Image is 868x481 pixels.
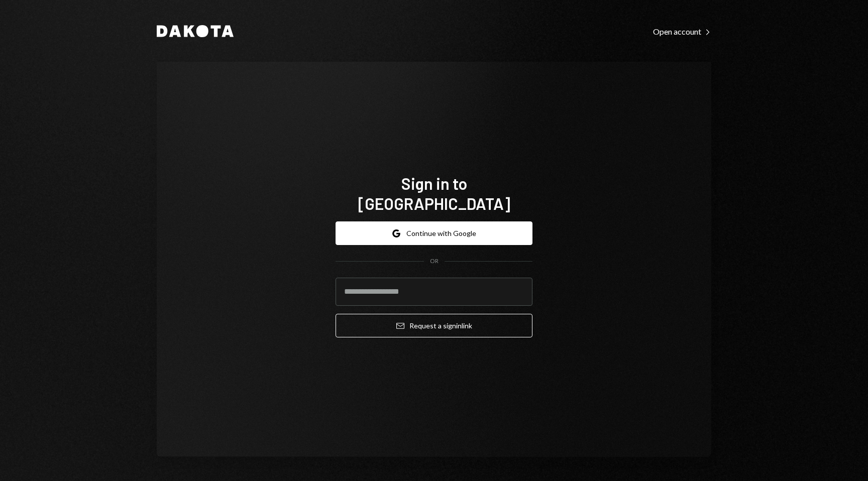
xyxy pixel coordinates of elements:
button: Request a signinlink [336,314,532,337]
a: Open account [653,26,711,37]
h1: Sign in to [GEOGRAPHIC_DATA] [336,173,532,213]
button: Continue with Google [336,221,532,245]
div: OR [430,257,439,266]
div: Open account [653,27,711,37]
